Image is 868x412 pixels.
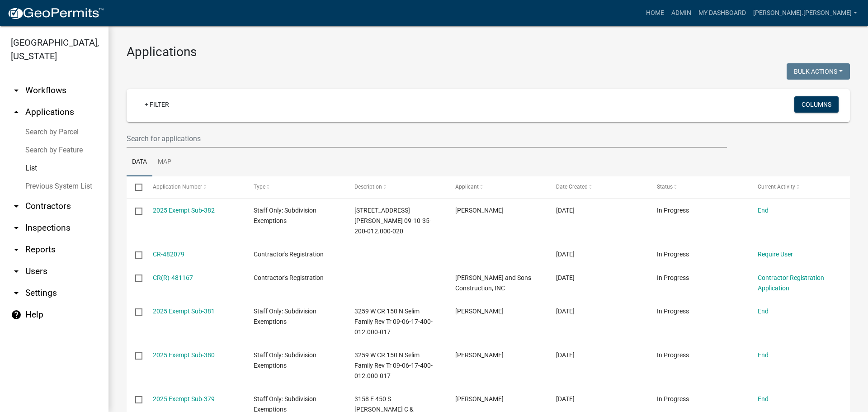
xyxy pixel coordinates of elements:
[556,308,575,315] span: 09/18/2025
[556,207,575,214] span: 09/22/2025
[794,96,839,113] button: Columns
[455,207,504,214] span: Arin Shaver
[11,309,22,320] i: help
[648,176,749,198] datatable-header-cell: Status
[642,5,668,22] a: Home
[11,201,22,212] i: arrow_drop_down
[127,129,727,148] input: Search for applications
[153,184,202,190] span: Application Number
[137,96,176,113] a: + Filter
[455,274,531,292] span: Hays and Sons Construction, INC
[354,207,431,235] span: 5184 E ST RD 218 Plank, Betty Joan Rev Tr 09-10-35-200-012.000-020
[668,5,695,22] a: Admin
[254,207,316,224] span: Staff Only: Subdivision Exemptions
[11,266,22,277] i: arrow_drop_down
[758,274,824,292] a: Contractor Registration Application
[354,351,433,379] span: 3259 W CR 150 N Selim Family Rev Tr 09-06-17-400-012.000-017
[127,176,144,198] datatable-header-cell: Select
[127,148,152,177] a: Data
[11,85,22,96] i: arrow_drop_down
[354,184,382,190] span: Description
[750,5,861,22] a: [PERSON_NAME].[PERSON_NAME]
[749,176,850,198] datatable-header-cell: Current Activity
[758,308,769,315] a: End
[547,176,648,198] datatable-header-cell: Date Created
[153,351,215,359] a: 2025 Exempt Sub-380
[152,148,177,177] a: Map
[657,274,689,281] span: In Progress
[127,44,850,60] h3: Applications
[354,308,433,336] span: 3259 W CR 150 N Selim Family Rev Tr 09-06-17-400-012.000-017
[254,251,324,258] span: Contractor's Registration
[657,351,689,359] span: In Progress
[556,184,588,190] span: Date Created
[346,176,447,198] datatable-header-cell: Description
[245,176,345,198] datatable-header-cell: Type
[153,308,215,315] a: 2025 Exempt Sub-381
[758,251,793,258] a: Require User
[11,288,22,298] i: arrow_drop_down
[556,251,575,258] span: 09/22/2025
[758,395,769,403] a: End
[254,351,316,369] span: Staff Only: Subdivision Exemptions
[758,351,769,359] a: End
[695,5,750,22] a: My Dashboard
[657,207,689,214] span: In Progress
[447,176,547,198] datatable-header-cell: Applicant
[144,176,245,198] datatable-header-cell: Application Number
[657,184,673,190] span: Status
[556,395,575,403] span: 09/18/2025
[254,184,265,190] span: Type
[11,244,22,255] i: arrow_drop_down
[455,351,504,359] span: Arin Shaver
[11,107,22,118] i: arrow_drop_up
[455,184,479,190] span: Applicant
[153,395,215,403] a: 2025 Exempt Sub-379
[11,223,22,233] i: arrow_drop_down
[455,308,504,315] span: Arin Shaver
[254,274,324,281] span: Contractor's Registration
[657,251,689,258] span: In Progress
[758,207,769,214] a: End
[758,184,795,190] span: Current Activity
[556,274,575,281] span: 09/19/2025
[787,63,850,80] button: Bulk Actions
[657,308,689,315] span: In Progress
[254,308,316,325] span: Staff Only: Subdivision Exemptions
[153,274,193,281] a: CR(R)-481167
[556,351,575,359] span: 09/18/2025
[455,395,504,403] span: Arin Shaver
[657,395,689,403] span: In Progress
[153,207,215,214] a: 2025 Exempt Sub-382
[153,251,184,258] a: CR-482079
